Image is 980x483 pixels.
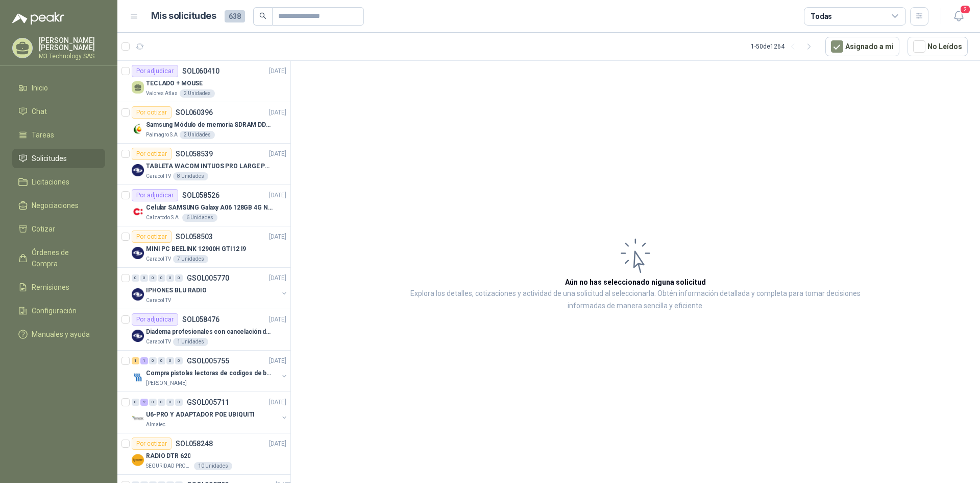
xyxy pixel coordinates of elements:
[132,454,144,466] img: Company Logo
[32,329,90,340] span: Manuales y ayuda
[146,296,171,305] p: Caracol TV
[32,200,79,211] span: Negociaciones
[166,399,174,406] div: 0
[146,451,190,461] p: RADIO DTR 620
[182,214,217,222] div: 6 Unidades
[173,338,208,346] div: 1 Unidades
[146,462,192,470] p: SEGURIDAD PROVISER LTDA
[146,379,187,387] p: [PERSON_NAME]
[146,120,273,130] p: Samsung Módulo de memoria SDRAM DDR4 M393A2G40DB0 de 16 GB M393A2G40DB0-CPB
[12,196,105,215] a: Negociaciones
[132,355,288,387] a: 1 1 0 0 0 0 GSOL005755[DATE] Company LogoCompra pistolas lectoras de codigos de barras[PERSON_NAME]
[180,131,215,139] div: 2 Unidades
[12,102,105,121] a: Chat
[158,357,165,364] div: 0
[146,410,255,420] p: U6-PRO Y ADAPTADOR POE UBIQUITI
[176,109,213,116] p: SOL060396
[12,12,64,25] img: Logo peakr
[269,108,286,118] p: [DATE]
[132,148,171,160] div: Por cotizar
[117,102,290,144] a: Por cotizarSOL060396[DATE] Company LogoSamsung Módulo de memoria SDRAM DDR4 M393A2G40DB0 de 16 GB...
[175,274,183,282] div: 0
[132,396,288,429] a: 0 2 0 0 0 0 GSOL005711[DATE] Company LogoU6-PRO Y ADAPTADOR POE UBIQUITIAlmatec
[176,440,213,447] p: SOL058248
[825,37,899,56] button: Asignado a mi
[132,313,178,326] div: Por adjudicar
[117,309,290,351] a: Por adjudicarSOL058476[DATE] Company LogoDiadema profesionales con cancelación de ruido en micróf...
[565,277,706,288] h3: Aún no has seleccionado niguna solicitud
[269,232,286,242] p: [DATE]
[908,37,968,56] button: No Leídos
[751,38,817,55] div: 1 - 50 de 1264
[149,357,157,364] div: 0
[132,205,144,218] img: Company Logo
[12,149,105,168] a: Solicitudes
[117,144,290,185] a: Por cotizarSOL058539[DATE] Company LogoTABLETA WACOM INTUOS PRO LARGE PTK870K0ACaracol TV8 Unidades
[269,149,286,159] p: [DATE]
[269,398,286,407] p: [DATE]
[140,357,148,364] div: 1
[269,439,286,449] p: [DATE]
[12,172,105,192] a: Licitaciones
[117,226,290,268] a: Por cotizarSOL058503[DATE] Company LogoMINI PC BEELINK 12900H GTI12 I9Caracol TV7 Unidades
[269,66,286,76] p: [DATE]
[32,305,77,316] span: Configuración
[259,12,266,19] span: search
[187,399,229,406] p: GSOL005711
[132,399,139,406] div: 0
[132,189,178,201] div: Por adjudicar
[175,357,183,364] div: 0
[132,164,144,176] img: Company Logo
[132,65,178,77] div: Por adjudicar
[146,172,171,180] p: Caracol TV
[132,288,144,301] img: Company Logo
[960,5,971,14] span: 2
[117,61,290,102] a: Por adjudicarSOL060410[DATE] TECLADO + MOUSEValores Atlas2 Unidades
[132,274,139,282] div: 0
[166,357,174,364] div: 0
[166,274,174,282] div: 0
[146,203,273,213] p: Celular SAMSUNG Galaxy A06 128GB 4G Negro
[146,244,246,254] p: MINI PC BEELINK 12900H GTI12 I9
[151,9,216,24] h1: Mis solicitudes
[39,53,105,59] p: M3 Technology SAS
[146,214,180,222] p: Calzatodo S.A.
[32,153,67,164] span: Solicitudes
[173,255,208,263] div: 7 Unidades
[225,10,245,22] span: 638
[146,162,273,171] p: TABLETA WACOM INTUOS PRO LARGE PTK870K0A
[182,192,219,199] p: SOL058526
[132,123,144,135] img: Company Logo
[117,185,290,226] a: Por adjudicarSOL058526[DATE] Company LogoCelular SAMSUNG Galaxy A06 128GB 4G NegroCalzatodo S.A.6...
[32,129,54,141] span: Tareas
[146,421,165,429] p: Almatec
[158,274,165,282] div: 0
[146,89,178,98] p: Valores Atlas
[149,399,157,406] div: 0
[32,82,48,94] span: Inicio
[140,399,148,406] div: 2
[393,288,878,312] p: Explora los detalles, cotizaciones y actividad de una solicitud al seleccionarla. Obtén informaci...
[140,274,148,282] div: 0
[32,176,69,188] span: Licitaciones
[132,412,144,425] img: Company Logo
[12,325,105,344] a: Manuales y ayuda
[132,438,171,450] div: Por cotizar
[811,11,832,22] div: Todas
[149,274,157,282] div: 0
[117,433,290,475] a: Por cotizarSOL058248[DATE] Company LogoRADIO DTR 620SEGURIDAD PROVISER LTDA10 Unidades
[12,278,105,297] a: Remisiones
[32,106,47,117] span: Chat
[146,327,273,337] p: Diadema profesionales con cancelación de ruido en micrófono
[158,399,165,406] div: 0
[12,301,105,320] a: Configuración
[173,172,208,180] div: 8 Unidades
[182,67,219,75] p: SOL060410
[32,282,69,293] span: Remisiones
[175,399,183,406] div: 0
[187,274,229,282] p: GSOL005770
[39,37,105,51] p: [PERSON_NAME] [PERSON_NAME]
[269,273,286,283] p: [DATE]
[132,247,144,259] img: Company Logo
[146,338,171,346] p: Caracol TV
